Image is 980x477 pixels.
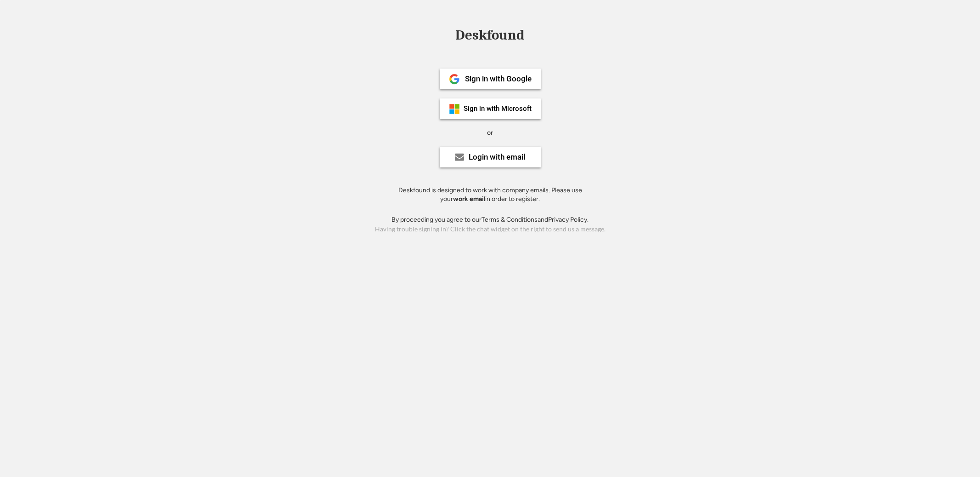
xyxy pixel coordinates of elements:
div: Login with email [469,153,525,161]
a: Terms & Conditions [482,216,538,224]
a: Privacy Policy. [548,216,589,224]
div: Deskfound is designed to work with company emails. Please use your in order to register. [387,186,594,204]
div: or [487,128,493,138]
strong: work email [453,195,485,203]
img: ms-symbollockup_mssymbol_19.png [449,103,460,115]
img: 1024px-Google__G__Logo.svg.png [449,74,460,85]
div: By proceeding you agree to our and [391,215,589,224]
div: Deskfound [451,28,529,42]
div: Sign in with Google [465,75,532,83]
div: Sign in with Microsoft [464,105,532,112]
